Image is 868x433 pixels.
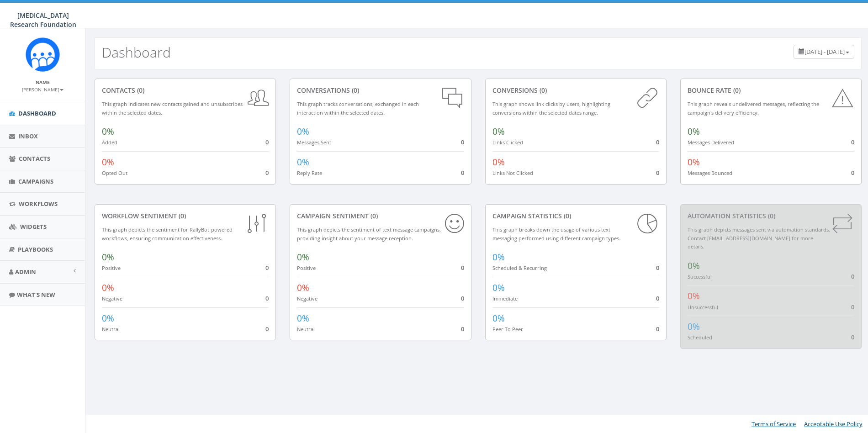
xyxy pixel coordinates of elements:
span: [MEDICAL_DATA] Research Foundation [10,11,76,29]
small: Positive [297,264,316,271]
small: Negative [102,295,122,302]
span: 0% [688,290,700,302]
span: (0) [766,211,775,220]
span: 0 [656,294,659,302]
span: 0% [492,282,505,294]
small: [PERSON_NAME] [22,86,64,93]
a: Terms of Service [752,420,796,428]
span: 0% [688,321,700,333]
small: Scheduled [688,334,712,341]
span: 0 [265,138,269,146]
div: Automation Statistics [688,211,854,221]
span: (0) [350,86,359,95]
span: 0% [102,282,114,294]
span: Widgets [20,222,47,231]
small: Positive [102,264,121,271]
span: (0) [731,86,741,95]
div: conversions [492,86,659,95]
span: [DATE] - [DATE] [804,48,845,56]
small: Peer To Peer [492,326,523,333]
small: Successful [688,273,712,280]
span: 0 [461,138,464,146]
span: Campaigns [18,177,53,185]
span: 0 [656,325,659,333]
span: 0% [297,251,309,263]
span: 0 [461,325,464,333]
small: This graph depicts the sentiment of text message campaigns, providing insight about your message ... [297,226,441,242]
div: Campaign Statistics [492,211,659,221]
span: 0 [265,294,269,302]
span: (0) [177,211,186,220]
span: 0 [265,169,269,177]
span: 0% [297,312,309,324]
span: 0 [461,169,464,177]
small: Unsuccessful [688,304,718,311]
span: 0% [688,126,700,137]
span: 0 [265,325,269,333]
span: 0% [492,312,505,324]
span: 0% [102,126,114,137]
span: 0% [492,251,505,263]
span: Workflows [19,200,58,208]
span: 0% [688,260,700,272]
span: Admin [15,268,36,276]
span: Contacts [19,154,50,163]
span: 0% [297,126,309,137]
span: (0) [135,86,144,95]
small: This graph indicates new contacts gained and unsubscribes within the selected dates. [102,100,243,116]
span: Inbox [18,132,38,140]
div: Workflow Sentiment [102,211,269,221]
span: 0 [265,264,269,272]
small: Neutral [102,326,120,333]
small: Links Not Clicked [492,169,533,176]
small: This graph breaks down the usage of various text messaging performed using different campaign types. [492,226,620,242]
span: 0 [851,169,854,177]
span: Playbooks [18,245,53,253]
small: Immediate [492,295,518,302]
small: This graph depicts the sentiment for RallyBot-powered workflows, ensuring communication effective... [102,226,233,242]
small: Messages Delivered [688,139,734,146]
small: Neutral [297,326,315,333]
small: Opted Out [102,169,127,176]
h2: Dashboard [102,45,171,60]
a: Acceptable Use Policy [804,420,863,428]
span: (0) [562,211,571,220]
span: 0 [851,303,854,311]
small: This graph shows link clicks by users, highlighting conversions within the selected dates range. [492,100,610,116]
span: 0% [102,251,114,263]
a: [PERSON_NAME] [22,85,64,93]
span: 0 [851,333,854,341]
small: Reply Rate [297,169,322,176]
span: 0% [297,156,309,168]
small: Messages Sent [297,139,331,146]
span: 0 [851,138,854,146]
small: Scheduled & Recurring [492,264,547,271]
span: 0 [461,294,464,302]
small: This graph reveals undelivered messages, reflecting the campaign's delivery efficiency. [688,100,819,116]
small: Added [102,139,117,146]
span: 0 [656,169,659,177]
span: 0% [102,156,114,168]
small: Negative [297,295,318,302]
span: 0% [688,156,700,168]
div: contacts [102,86,269,95]
span: 0 [461,264,464,272]
span: (0) [538,86,547,95]
span: (0) [369,211,378,220]
small: Name [36,79,50,85]
span: 0% [492,126,505,137]
span: 0 [656,138,659,146]
span: 0 [656,264,659,272]
span: Dashboard [18,109,56,117]
small: Links Clicked [492,139,523,146]
small: This graph depicts messages sent via automation standards. Contact [EMAIL_ADDRESS][DOMAIN_NAME] f... [688,226,830,250]
span: 0% [297,282,309,294]
span: 0% [102,312,114,324]
span: 0 [851,272,854,280]
div: Campaign Sentiment [297,211,464,221]
div: conversations [297,86,464,95]
small: This graph tracks conversations, exchanged in each interaction within the selected dates. [297,100,419,116]
div: Bounce Rate [688,86,854,95]
small: Messages Bounced [688,169,732,176]
img: Rally_Corp_Icon.png [26,37,60,72]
